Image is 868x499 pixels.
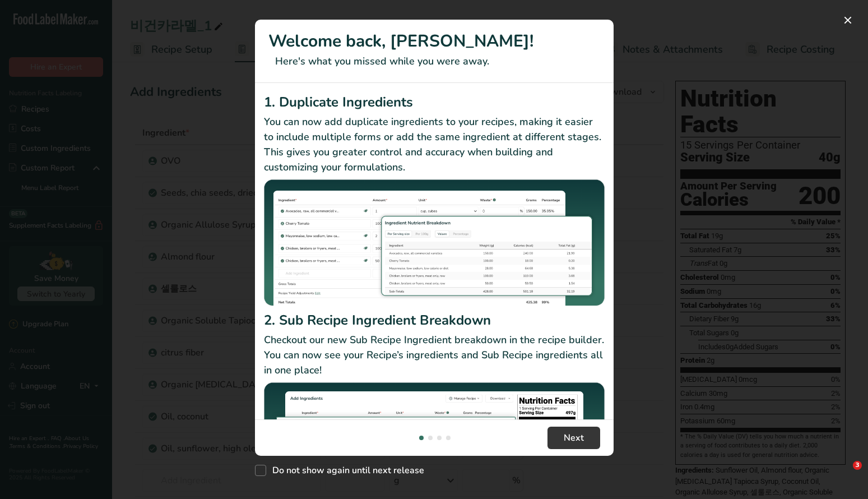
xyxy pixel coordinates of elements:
[547,427,600,449] button: Next
[268,54,600,69] p: Here's what you missed while you were away.
[264,114,605,175] p: You can now add duplicate ingredients to your recipes, making it easier to include multiple forms...
[268,29,600,54] h1: Welcome back, [PERSON_NAME]!
[264,179,605,307] img: Duplicate Ingredients
[264,332,605,378] p: Checkout our new Sub Recipe Ingredient breakdown in the recipe builder. You can now see your Reci...
[266,465,424,476] span: Do not show again until next release
[264,310,605,330] h2: 2. Sub Recipe Ingredient Breakdown
[564,431,584,445] span: Next
[853,461,862,470] span: 3
[830,461,857,488] iframe: Intercom live chat
[264,92,605,112] h2: 1. Duplicate Ingredients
